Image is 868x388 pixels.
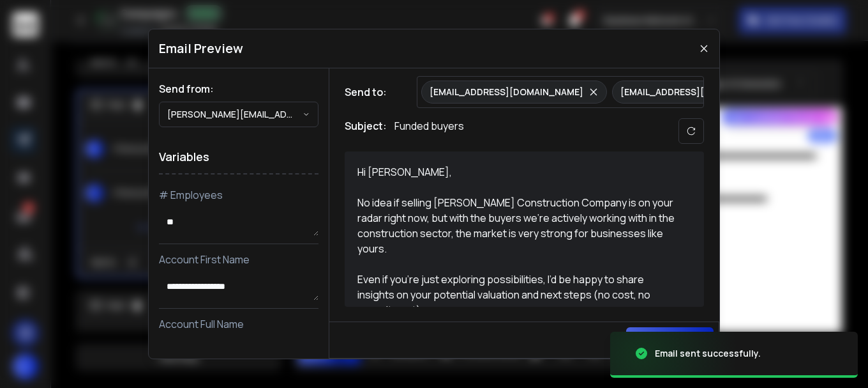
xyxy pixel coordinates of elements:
p: Account Full Name [159,316,318,332]
p: [EMAIL_ADDRESS][DOMAIN_NAME] [620,86,774,98]
p: Funded buyers [394,118,464,144]
h1: Send to: [345,84,396,100]
p: # Employees [159,187,318,203]
h1: Send from: [159,81,318,97]
p: [EMAIL_ADDRESS][DOMAIN_NAME] [430,86,583,98]
div: Hi [PERSON_NAME], [357,164,677,180]
div: Email sent successfully. [655,347,761,360]
p: [PERSON_NAME][EMAIL_ADDRESS][DOMAIN_NAME] [167,108,303,121]
p: Account First Name [159,252,318,267]
div: Even if you’re just exploring possibilities, I’d be happy to share insights on your potential val... [357,272,677,318]
h1: Variables [159,140,318,175]
h1: Email Preview [159,40,243,58]
h1: Subject: [345,118,387,144]
div: No idea if selling [PERSON_NAME] Construction Company is on your radar right now, but with the bu... [357,195,677,256]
